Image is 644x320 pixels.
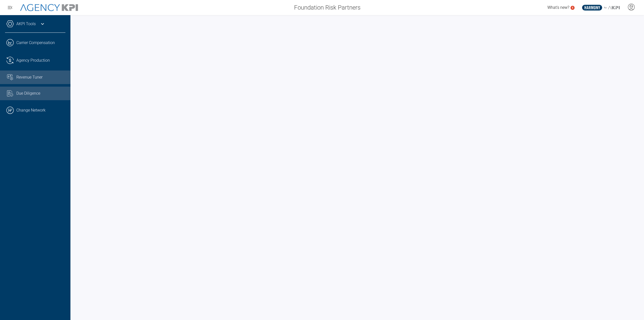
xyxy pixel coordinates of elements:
a: 5 [571,6,575,10]
span: Foundation Risk Partners [294,3,360,12]
span: Agency Production [16,57,50,63]
text: 5 [572,6,573,9]
span: What's new? [547,5,569,10]
img: AgencyKPI [20,4,78,11]
span: Due Diligence [16,90,40,96]
span: Revenue Tuner [16,74,43,80]
a: AKPI Tools [16,21,36,27]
